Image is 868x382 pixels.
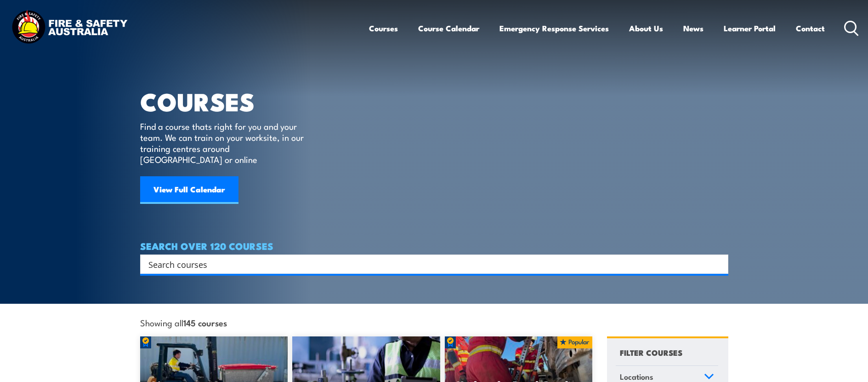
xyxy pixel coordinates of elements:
[724,16,776,41] a: Learner Portal
[140,121,308,165] p: Find a course thats right for you and your team. We can train on your worksite, in our training c...
[369,16,398,41] a: Courses
[620,346,682,359] h4: FILTER COURSES
[629,16,663,41] a: About Us
[499,16,609,41] a: Emergency Response Services
[140,318,227,327] span: Showing all
[150,258,710,271] form: Search form
[418,16,479,41] a: Course Calendar
[683,16,703,41] a: News
[140,176,238,204] a: View Full Calendar
[140,241,728,251] h4: SEARCH OVER 120 COURSES
[183,316,227,329] strong: 145 courses
[140,90,317,112] h1: COURSES
[796,16,825,41] a: Contact
[712,258,725,271] button: Search magnifier button
[148,257,708,271] input: Search input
